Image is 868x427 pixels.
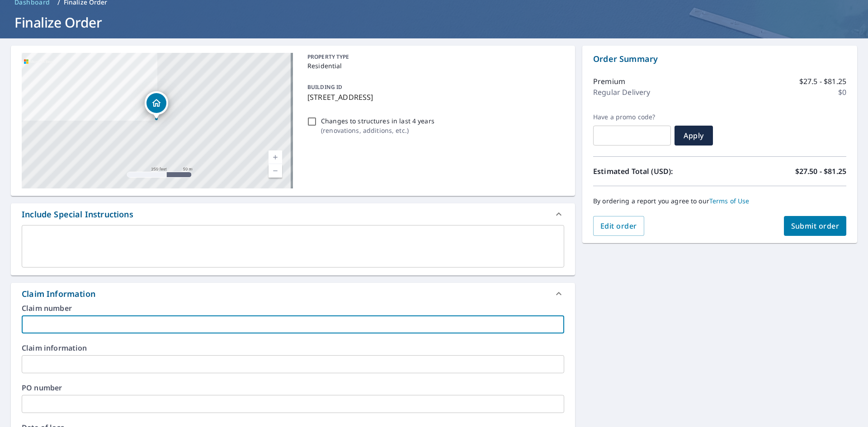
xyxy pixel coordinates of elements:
[11,13,857,32] h1: Finalize Order
[682,131,706,141] span: Apply
[22,288,95,300] div: Claim Information
[795,166,846,177] p: $27.50 - $81.25
[307,83,342,91] p: BUILDING ID
[593,197,846,205] p: By ordering a report you agree to our
[593,166,720,177] p: Estimated Total (USD):
[321,116,434,126] p: Changes to structures in last 4 years
[22,208,133,221] div: Include Special Instructions
[838,87,846,98] p: $0
[593,216,644,236] button: Edit order
[269,150,282,164] a: Current Level 17, Zoom In
[593,76,625,87] p: Premium
[11,283,575,305] div: Claim Information
[593,53,846,65] p: Order Summary
[269,164,282,178] a: Current Level 17, Zoom Out
[307,53,561,61] p: PROPERTY TYPE
[22,305,564,312] label: Claim number
[799,76,846,87] p: $27.5 - $81.25
[22,344,564,352] label: Claim information
[145,91,168,119] div: Dropped pin, building 1, Residential property, 505 W Ridge Rd Gary, IN 46408
[593,87,650,98] p: Regular Delivery
[321,126,434,135] p: ( renovations, additions, etc. )
[784,216,847,236] button: Submit order
[307,61,561,70] p: Residential
[600,221,637,231] span: Edit order
[709,197,750,205] a: Terms of Use
[593,113,671,121] label: Have a promo code?
[791,221,840,231] span: Submit order
[675,126,713,145] button: Apply
[22,384,564,391] label: PO number
[307,92,561,103] p: [STREET_ADDRESS]
[11,203,575,225] div: Include Special Instructions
